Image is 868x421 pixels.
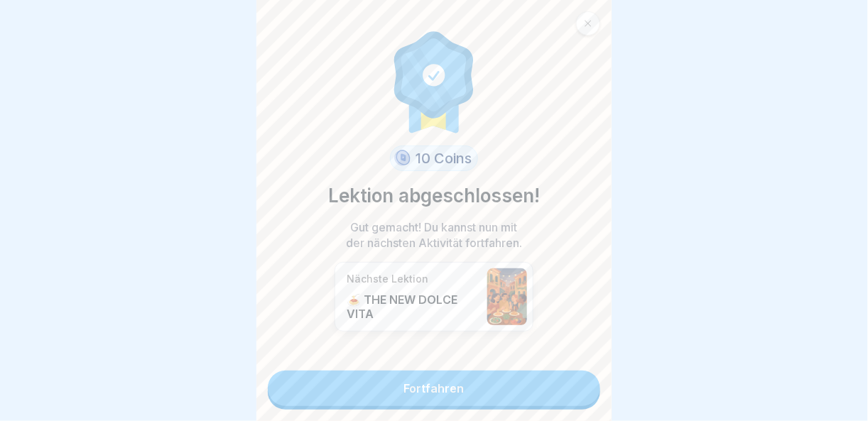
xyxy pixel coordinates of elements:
p: 🍝 THE NEW DOLCE VITA [347,292,480,321]
div: 10 Coins [390,146,478,171]
p: Gut gemacht! Du kannst nun mit der nächsten Aktivität fortfahren. [342,219,526,251]
p: Nächste Lektion [347,273,480,285]
a: Fortfahren [268,371,600,406]
img: coin.svg [392,148,413,169]
p: Lektion abgeschlossen! [328,182,540,209]
img: completion.svg [386,28,482,134]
